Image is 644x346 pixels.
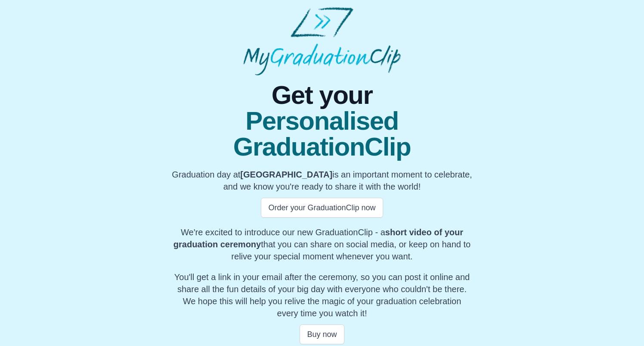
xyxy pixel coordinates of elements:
[171,271,473,319] p: You'll get a link in your email after the ceremony, so you can post it online and share all the f...
[300,324,344,344] button: Buy now
[171,108,473,160] span: Personalised GraduationClip
[173,228,463,249] b: short video of your graduation ceremony
[243,7,401,75] img: MyGraduationClip
[171,82,473,108] span: Get your
[171,226,473,262] p: We're excited to introduce our new GraduationClip - a that you can share on social media, or keep...
[261,198,383,218] button: Order your GraduationClip now
[171,168,473,193] p: Graduation day at is an important moment to celebrate, and we know you're ready to share it with ...
[240,170,332,179] b: [GEOGRAPHIC_DATA]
